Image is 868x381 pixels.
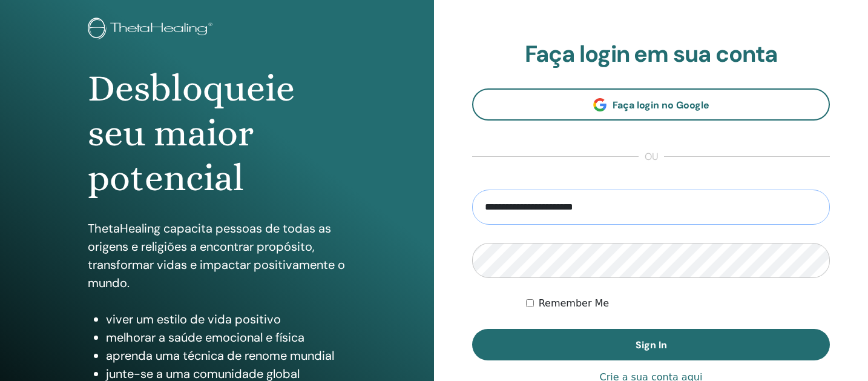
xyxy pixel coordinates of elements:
span: ou [639,150,664,164]
h1: Desbloqueie seu maior potencial [88,66,347,201]
a: Faça login no Google [472,88,830,121]
li: aprenda uma técnica de renome mundial [106,346,347,365]
button: Sign In [472,329,830,360]
h2: Faça login em sua conta [472,41,830,68]
p: ThetaHealing capacita pessoas de todas as origens e religiões a encontrar propósito, transformar ... [88,219,347,292]
label: Remember Me [539,296,610,311]
div: Keep me authenticated indefinitely or until I manually logout [526,296,830,311]
span: Faça login no Google [613,99,709,111]
li: melhorar a saúde emocional e física [106,328,347,346]
span: Sign In [636,339,667,351]
li: viver um estilo de vida positivo [106,310,347,328]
